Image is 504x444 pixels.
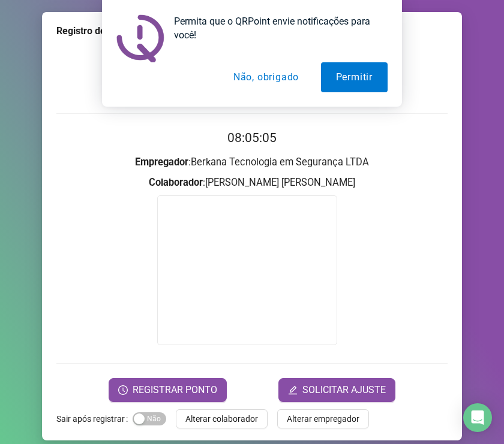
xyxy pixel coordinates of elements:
[56,409,133,428] label: Sair após registrar
[277,409,369,428] button: Alterar empregador
[288,385,298,395] span: edit
[321,62,388,92] button: Permitir
[56,155,448,170] h3: : Berkana Tecnologia em Segurança LTDA
[164,14,388,42] div: Permita que o QRPoint envie notificações para você!
[109,378,227,402] button: REGISTRAR PONTO
[133,383,217,397] span: REGISTRAR PONTO
[185,412,258,425] span: Alterar colaborador
[116,14,164,62] img: notification icon
[287,412,359,425] span: Alterar empregador
[135,156,188,168] strong: Empregador
[218,62,314,92] button: Não, obrigado
[176,409,268,428] button: Alterar colaborador
[227,131,277,145] time: 08:05:05
[302,383,386,397] span: SOLICITAR AJUSTE
[56,175,448,191] h3: : [PERSON_NAME] [PERSON_NAME]
[118,385,128,395] span: clock-circle
[278,378,395,402] button: editSOLICITAR AJUSTE
[149,177,203,188] strong: Colaborador
[463,403,492,432] div: Open Intercom Messenger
